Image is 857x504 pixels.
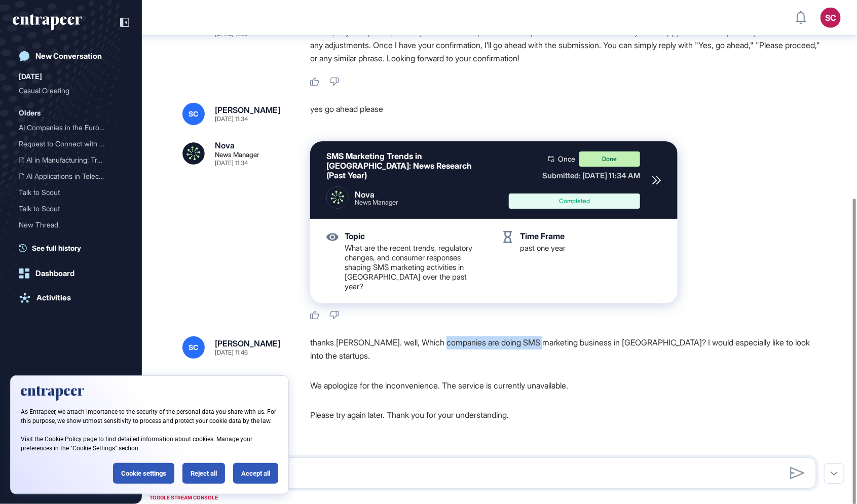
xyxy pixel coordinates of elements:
[345,243,486,291] div: What are the recent trends, regulatory changes, and consumer responses shaping SMS marketing acti...
[19,152,123,168] div: AI in Manufacturing: Transforming Processes and Enhancing Efficiency
[19,107,41,119] div: Olders
[345,231,365,241] div: Topic
[147,491,220,504] div: TOGGLE STREAM CONSOLE
[520,231,565,241] div: Time Frame
[19,233,115,249] div: Recent Use Cases of Gold ...
[310,408,825,421] p: Please try again later. Thank you for your understanding.
[19,83,115,99] div: Casual Greeting
[355,190,398,200] div: Nova
[13,288,129,308] a: Activities
[19,136,123,152] div: Request to Connect with Tracy
[215,141,235,149] div: Nova
[36,293,71,302] div: Activities
[35,269,74,278] div: Dashboard
[215,106,280,114] div: [PERSON_NAME]
[19,184,123,201] div: Talk to Scout
[19,201,115,217] div: Talk to Scout
[19,136,115,152] div: Request to Connect with T...
[19,243,129,253] a: See full history
[215,160,248,166] div: [DATE] 11:34
[19,168,123,184] div: AI Applications in Telecommunications: A Comprehensive Scouting Report
[509,171,640,180] div: Submitted: [DATE] 11:34 AM
[32,243,81,253] span: See full history
[13,14,82,30] div: entrapeer-logo
[215,350,248,356] div: [DATE] 11:46
[19,120,115,136] div: AI Companies in the Europ...
[19,70,42,83] div: [DATE]
[189,110,199,118] span: SC
[310,103,825,125] div: yes go ahead please
[13,263,129,284] a: Dashboard
[19,168,115,184] div: AI Applications in Teleco...
[19,217,123,233] div: New Thread
[19,233,123,249] div: Recent Use Cases of Gold in the Financial Landscape
[13,46,129,66] a: New Conversation
[19,201,123,217] div: Talk to Scout
[215,151,259,158] div: News Manager
[19,83,123,99] div: Casual Greeting
[19,184,115,201] div: Talk to Scout
[821,8,841,28] button: SC
[579,151,640,167] div: Done
[558,156,575,163] span: Once
[326,151,493,181] div: SMS Marketing Trends in [GEOGRAPHIC_DATA]: News Research (Past Year)
[516,198,632,204] div: Completed
[19,217,115,233] div: New Thread
[310,379,825,392] p: We apologize for the inconvenience. The service is currently unavailable.
[35,52,102,61] div: New Conversation
[355,199,398,206] div: News Manager
[310,12,825,65] p: Hi! Just to confirm, we're about to proceed with researching SMS marketing in [GEOGRAPHIC_DATA] o...
[19,120,123,136] div: AI Companies in the European Finance Industry
[310,336,825,362] div: thanks [PERSON_NAME]. well, Which companies are doing SMS marketing business in [GEOGRAPHIC_DATA]...
[189,343,199,352] span: SC
[215,116,248,122] div: [DATE] 11:34
[19,152,115,168] div: AI in Manufacturing: Tran...
[215,31,248,37] div: [DATE] 11:33
[520,243,661,253] div: past one year
[215,339,280,347] div: [PERSON_NAME]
